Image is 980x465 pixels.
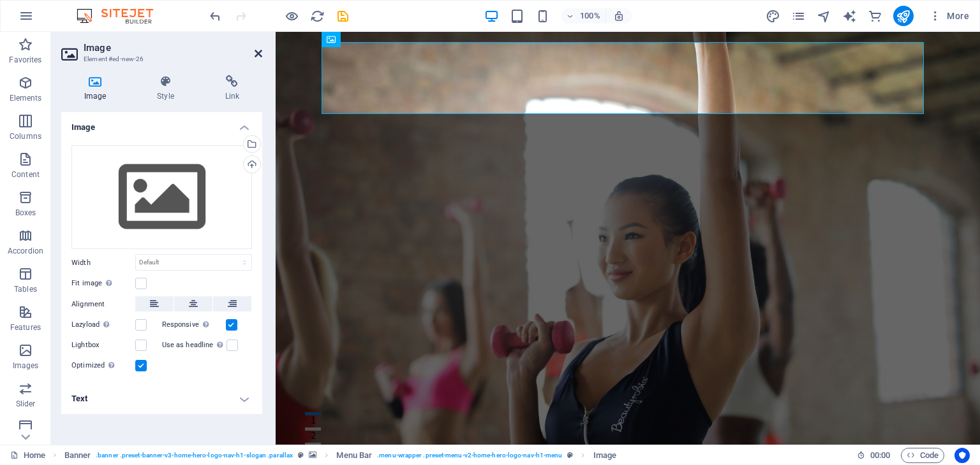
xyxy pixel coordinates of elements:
[868,9,882,24] i: Commerce
[16,399,36,409] p: Slider
[284,8,299,24] button: Click here to leave preview mode and continue editing
[11,169,40,180] p: Content
[580,8,600,24] h6: 100%
[29,411,45,414] button: 3
[870,448,890,463] span: 00 00
[29,380,45,383] button: 1
[15,208,36,218] p: Boxes
[71,145,252,250] div: Select files from the file manager, stock photos, or upload file(s)
[298,452,304,459] i: This element is a customizable preset
[336,448,372,463] span: Click to select. Double-click to edit
[71,338,135,353] label: Lightbox
[954,448,970,463] button: Usercentrics
[929,10,969,22] span: More
[207,8,223,24] button: undo
[868,8,883,24] button: commerce
[208,9,223,24] i: Undo: Add element (Ctrl+Z)
[817,8,832,24] button: navigator
[10,448,45,463] a: Click to cancel selection. Double-click to open Pages
[766,9,780,24] i: Design (Ctrl+Alt+Y)
[64,448,617,463] nav: breadcrumb
[907,448,939,463] span: Code
[335,8,350,24] button: save
[336,9,350,24] i: Save (Ctrl+S)
[310,9,325,24] i: Reload page
[14,284,37,294] p: Tables
[791,9,806,24] i: Pages (Ctrl+Alt+S)
[842,8,857,24] button: text_generator
[84,54,237,65] h3: Element #ed-new-26
[9,55,41,65] p: Favorites
[857,448,891,463] h6: Session time
[901,448,944,463] button: Code
[879,450,881,460] span: :
[309,452,316,459] i: This element contains a background
[896,9,910,24] i: Publish
[61,75,134,102] h4: Image
[10,93,42,103] p: Elements
[8,246,43,256] p: Accordion
[766,8,781,24] button: design
[29,396,45,399] button: 2
[134,75,202,102] h4: Style
[61,383,262,414] h4: Text
[162,338,226,353] label: Use as headline
[593,448,616,463] span: Click to select. Double-click to edit
[71,297,135,312] label: Alignment
[561,8,606,24] button: 100%
[73,8,169,24] img: Editor Logo
[567,452,573,459] i: This element is a customizable preset
[924,6,974,26] button: More
[84,42,262,54] h2: Image
[202,75,262,102] h4: Link
[791,8,806,24] button: pages
[96,448,293,463] span: . banner .preset-banner-v3-home-hero-logo-nav-h1-slogan .parallax
[71,276,135,291] label: Fit image
[10,131,41,141] p: Columns
[162,317,226,333] label: Responsive
[309,8,325,24] button: reload
[71,358,135,373] label: Optimized
[71,259,135,266] label: Width
[13,361,39,371] p: Images
[71,317,135,333] label: Lazyload
[842,9,857,24] i: AI Writer
[817,9,831,24] i: Navigator
[10,322,41,333] p: Features
[377,448,562,463] span: . menu-wrapper .preset-menu-v2-home-hero-logo-nav-h1-menu
[61,112,262,135] h4: Image
[64,448,91,463] span: Click to select. Double-click to edit
[893,6,914,26] button: publish
[613,10,625,22] i: On resize automatically adjust zoom level to fit chosen device.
